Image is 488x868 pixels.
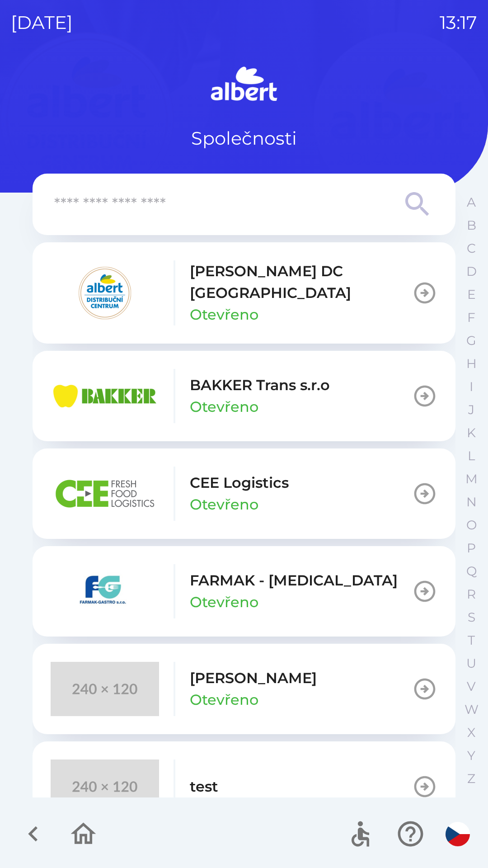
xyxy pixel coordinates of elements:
[33,63,455,107] img: Logo
[460,491,483,514] button: N
[460,467,483,491] button: M
[460,583,483,606] button: R
[51,662,159,716] img: 240x120
[460,744,483,767] button: Y
[11,9,73,36] p: [DATE]
[460,329,483,352] button: G
[467,194,476,210] p: A
[465,702,479,717] p: W
[460,306,483,329] button: F
[469,379,473,395] p: I
[467,748,475,764] p: Y
[468,448,475,464] p: L
[51,266,159,320] img: 092fc4fe-19c8-4166-ad20-d7efd4551fba.png
[33,351,455,441] button: BAKKER Trans s.r.oOtevřeno
[460,352,483,375] button: H
[460,283,483,306] button: E
[460,675,483,698] button: V
[190,304,258,325] p: Otevřeno
[33,644,455,734] button: [PERSON_NAME]Otevřeno
[460,606,483,629] button: S
[468,402,474,418] p: J
[467,425,476,441] p: K
[460,375,483,398] button: I
[51,564,159,618] img: 5ee10d7b-21a5-4c2b-ad2f-5ef9e4226557.png
[460,191,483,214] button: A
[460,629,483,652] button: T
[467,679,476,694] p: V
[190,776,218,797] p: test
[190,374,330,396] p: BAKKER Trans s.r.o
[51,467,159,521] img: ba8847e2-07ef-438b-a6f1-28de549c3032.png
[33,242,455,344] button: [PERSON_NAME] DC [GEOGRAPHIC_DATA]Otevřeno
[466,517,477,533] p: O
[466,356,477,372] p: H
[51,759,159,814] img: 240x120
[467,725,475,741] p: X
[467,241,476,256] p: C
[190,667,317,689] p: [PERSON_NAME]
[460,514,483,537] button: O
[460,721,483,744] button: X
[466,494,477,510] p: N
[460,421,483,444] button: K
[460,537,483,560] button: P
[191,125,297,152] p: Společnosti
[446,822,470,846] img: cs flag
[460,698,483,721] button: W
[467,586,476,602] p: R
[467,771,475,787] p: Z
[468,609,475,625] p: S
[467,287,476,302] p: E
[440,9,477,36] p: 13:17
[460,260,483,283] button: D
[467,540,476,556] p: P
[33,546,455,637] button: FARMAK - [MEDICAL_DATA]Otevřeno
[460,444,483,467] button: L
[33,448,455,539] button: CEE LogisticsOtevřeno
[190,494,258,515] p: Otevřeno
[190,591,258,613] p: Otevřeno
[467,310,475,325] p: F
[190,570,398,591] p: FARMAK - [MEDICAL_DATA]
[468,632,475,648] p: T
[460,237,483,260] button: C
[51,369,159,423] img: eba99837-dbda-48f3-8a63-9647f5990611.png
[466,264,477,279] p: D
[466,563,477,579] p: Q
[460,214,483,237] button: B
[466,656,476,671] p: U
[190,396,258,418] p: Otevřeno
[467,217,476,233] p: B
[460,398,483,421] button: J
[465,471,478,487] p: M
[466,333,476,349] p: G
[460,767,483,790] button: Z
[190,689,258,711] p: Otevřeno
[460,652,483,675] button: U
[190,472,289,494] p: CEE Logistics
[460,560,483,583] button: Q
[33,741,455,832] button: test
[190,260,412,304] p: [PERSON_NAME] DC [GEOGRAPHIC_DATA]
